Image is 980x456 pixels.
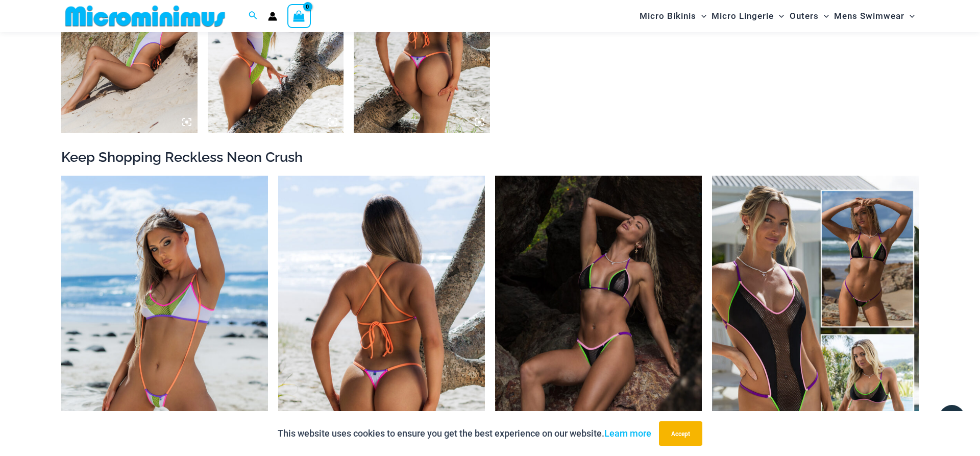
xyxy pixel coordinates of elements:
[659,421,702,446] button: Accept
[787,3,831,29] a: OutersMenu ToggleMenu Toggle
[604,428,651,439] a: Learn more
[819,3,829,29] span: Menu Toggle
[61,5,229,28] img: MM SHOP LOGO FLAT
[774,3,784,29] span: Menu Toggle
[635,2,919,31] nav: Site Navigation
[904,3,915,29] span: Menu Toggle
[831,3,917,29] a: Mens SwimwearMenu ToggleMenu Toggle
[696,3,706,29] span: Menu Toggle
[268,12,277,21] a: Account icon link
[790,3,819,29] span: Outers
[278,426,651,441] p: This website uses cookies to ensure you get the best experience on our website.
[249,10,258,22] a: Search icon link
[709,3,787,29] a: Micro LingerieMenu ToggleMenu Toggle
[834,3,904,29] span: Mens Swimwear
[640,3,696,29] span: Micro Bikinis
[637,3,709,29] a: Micro BikinisMenu ToggleMenu Toggle
[712,3,774,29] span: Micro Lingerie
[287,4,311,28] a: View Shopping Cart, empty
[61,148,919,166] h2: Keep Shopping Reckless Neon Crush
